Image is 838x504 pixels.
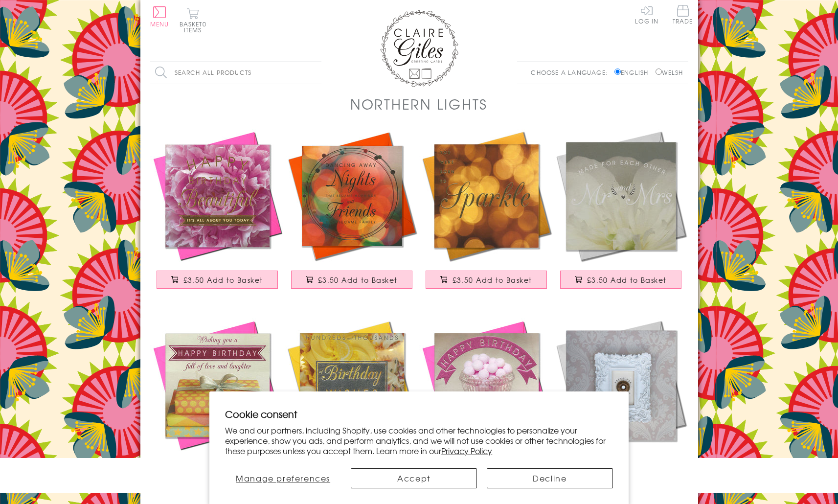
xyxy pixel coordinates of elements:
[419,129,554,263] img: Birthday Card, Golden Lights, You were Born To Sparkle, Embossed and Foiled text
[614,68,653,77] label: English
[587,275,667,285] span: £3.50 Add to Basket
[225,468,341,488] button: Manage preferences
[673,5,693,26] a: Trade
[554,318,688,488] a: Birthday Card, Press for Service, Champagne, Embossed and Foiled text £3.50 Add to Basket
[150,318,285,488] a: Birthday Card, Presents, Love and Laughter, Embossed and Foiled text £3.50 Add to Basket
[419,318,554,488] a: Birthday Card, Bon Bons, Happy Birthday Sweetie!, Embossed and Foiled text £3.50 Add to Basket
[351,468,477,488] button: Accept
[285,129,419,298] a: Birthday Card, Coloured Lights, Embossed and Foiled text £3.50 Add to Basket
[150,62,321,84] input: Search all products
[614,69,621,75] input: English
[441,445,492,457] a: Privacy Policy
[419,318,554,453] img: Birthday Card, Bon Bons, Happy Birthday Sweetie!, Embossed and Foiled text
[656,69,662,75] input: Welsh
[150,6,169,27] button: Menu
[554,129,688,298] a: Wedding Card, White Peonie, Mr and Mrs , Embossed and Foiled text £3.50 Add to Basket
[184,20,206,34] span: 0 items
[150,129,285,263] img: Birthday Card, Pink Peonie, Happy Birthday Beautiful, Embossed and Foiled text
[487,468,613,488] button: Decline
[419,129,554,298] a: Birthday Card, Golden Lights, You were Born To Sparkle, Embossed and Foiled text £3.50 Add to Basket
[453,275,532,285] span: £3.50 Add to Basket
[285,318,419,453] img: Birthday Card, Yellow Cakes, Birthday Wishes, Embossed and Foiled text
[554,318,688,453] img: Birthday Card, Press for Service, Champagne, Embossed and Foiled text
[656,68,683,77] label: Welsh
[183,275,263,285] span: £3.50 Add to Basket
[673,5,693,24] span: Trade
[318,275,398,285] span: £3.50 Add to Basket
[531,68,612,77] p: Choose a language:
[350,94,488,114] h1: Northern Lights
[291,271,412,289] button: £3.50 Add to Basket
[285,318,419,488] a: Birthday Card, Yellow Cakes, Birthday Wishes, Embossed and Foiled text £3.50 Add to Basket
[312,62,321,84] input: Search
[180,8,206,33] button: Basket0 items
[157,271,278,289] button: £3.50 Add to Basket
[150,129,285,298] a: Birthday Card, Pink Peonie, Happy Birthday Beautiful, Embossed and Foiled text £3.50 Add to Basket
[380,10,458,87] img: Claire Giles Greetings Cards
[426,271,547,289] button: £3.50 Add to Basket
[225,407,613,421] h2: Cookie consent
[150,20,169,28] span: Menu
[560,271,681,289] button: £3.50 Add to Basket
[554,129,688,263] img: Wedding Card, White Peonie, Mr and Mrs , Embossed and Foiled text
[150,318,285,453] img: Birthday Card, Presents, Love and Laughter, Embossed and Foiled text
[285,129,419,263] img: Birthday Card, Coloured Lights, Embossed and Foiled text
[236,472,330,484] span: Manage preferences
[225,425,613,456] p: We and our partners, including Shopify, use cookies and other technologies to personalize your ex...
[635,5,658,24] a: Log In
